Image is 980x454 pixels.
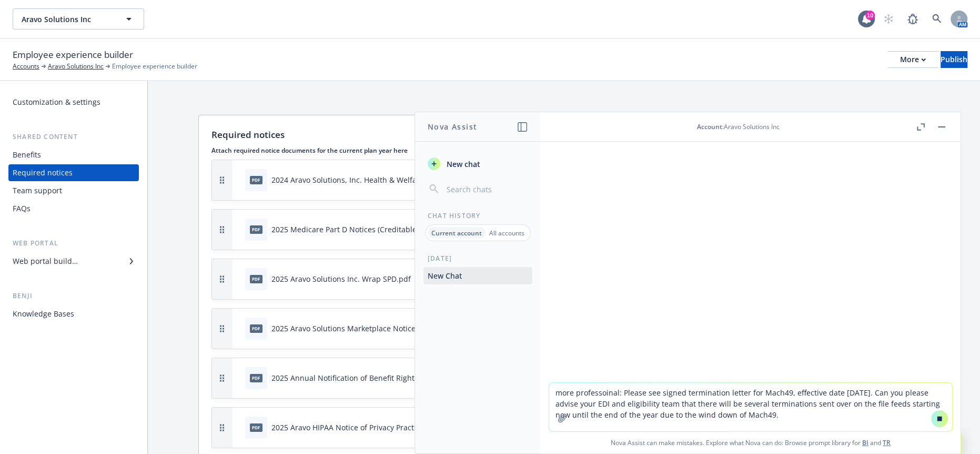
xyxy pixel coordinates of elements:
[926,8,947,29] a: Search
[862,438,868,447] a: BI
[8,132,139,142] div: Shared content
[8,182,139,199] a: Team support
[8,164,139,181] a: Required notices
[250,275,262,283] span: pdf
[211,128,285,142] p: Required notices
[865,11,875,20] div: 10
[271,273,411,284] div: 2025 Aravo Solutions Inc. Wrap SPD.pdf
[8,291,139,301] div: Benji
[8,146,139,163] a: Benefits
[697,122,722,131] span: Account
[8,94,139,111] a: Customization & settings
[250,374,262,382] span: pdf
[112,62,197,71] span: Employee experience builder
[271,224,507,235] div: 2025 Medicare Part D Notices (Creditable) Aravo Solutions, Inc..pdf
[489,229,524,238] p: All accounts
[545,432,956,453] span: Nova Assist can make mistakes. Explore what Nova can do: Browse prompt library for and
[431,229,482,238] p: Current account
[13,146,41,163] div: Benefits
[271,174,591,185] div: 2024 Aravo Solutions, Inc. Health & Welfare Benefit Plan Summary Annual Report (SAR).pdf
[8,238,139,249] div: Web portal
[13,200,31,217] div: FAQs
[444,159,480,170] span: New chat
[415,254,541,263] div: [DATE]
[878,8,899,29] a: Start snowing
[250,176,262,184] span: pdf
[250,225,262,233] span: pdf
[250,423,262,431] span: pdf
[13,62,39,71] a: Accounts
[8,200,139,217] a: FAQs
[8,253,139,270] a: Web portal builder
[13,253,78,270] div: Web portal builder
[900,52,926,67] div: More
[271,422,442,433] div: 2025 Aravo HIPAA Notice of Privacy Practices.pdf
[415,211,541,220] div: Chat History
[211,146,916,155] p: Attach required notice documents for the current plan year here
[13,164,73,181] div: Required notices
[13,305,74,322] div: Knowledge Bases
[444,182,528,196] input: Search chats
[271,323,430,334] div: 2025 Aravo Solutions Marketplace Notice.pdf
[887,51,938,68] button: More
[8,305,139,322] a: Knowledge Bases
[423,267,532,284] button: New Chat
[13,182,62,199] div: Team support
[13,94,100,111] div: Customization & settings
[697,122,780,131] div: : Aravo Solutions Inc
[13,48,133,62] span: Employee experience builder
[428,121,477,132] h1: Nova Assist
[423,154,532,173] button: New chat
[883,438,891,447] a: TR
[250,324,262,332] span: pdf
[902,8,923,29] a: Report a Bug
[941,51,967,68] button: Publish
[22,14,113,25] span: Aravo Solutions Inc
[48,62,104,71] a: Aravo Solutions Inc
[271,372,520,383] div: 2025 Annual Notification of Benefit Rights (Creditable) Aravo FINAL.pdf
[13,8,144,29] button: Aravo Solutions Inc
